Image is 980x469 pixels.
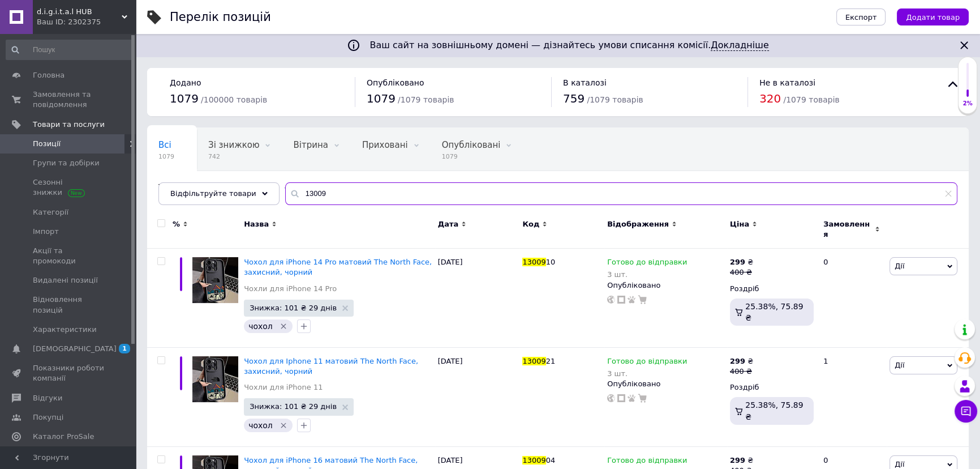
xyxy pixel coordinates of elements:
div: [DATE] [435,347,520,446]
span: Всі [158,140,171,150]
span: 1079 [170,92,199,105]
span: Характеристики [33,325,97,335]
span: / 1079 товарів [783,95,839,104]
div: 0 [816,249,887,348]
span: 13009 [522,258,545,266]
div: ₴ [730,356,753,366]
b: 299 [730,456,745,464]
div: Роздріб [730,382,814,393]
div: 3 шт. [607,270,687,279]
span: В каталозі [563,78,607,87]
span: Опубліковані [442,140,501,150]
span: Каталог ProSale [33,432,94,442]
a: Чохол для Iphone 11 матовий The North Face, захисний, чорний [244,357,418,376]
div: Опубліковано [607,379,724,389]
span: Позиції [33,139,61,149]
a: Докладніше [711,40,768,51]
span: Додати товар [906,13,960,22]
span: 13009 [522,456,545,464]
span: Опубліковано [367,78,424,87]
div: 400 ₴ [730,366,753,377]
div: Перелік позицій [170,11,271,23]
span: Дії [895,262,904,270]
span: 13009 [522,357,545,365]
span: Код [522,219,539,229]
span: Замовлення [823,219,872,240]
span: чохол [248,322,273,331]
span: Відфільтруйте товари [170,189,256,198]
span: d.i.g.i.t.a.l HUB [37,7,122,17]
b: 299 [730,258,745,266]
span: Видалені позиції [33,275,98,285]
span: Групи та добірки [33,158,100,168]
img: Чехол для Iphone 11 матовый The North Face, защитный, черный [192,356,238,402]
span: 1079 [442,152,501,161]
div: 400 ₴ [730,267,753,278]
span: 10 [546,258,556,266]
span: Ваш сайт на зовнішньому домені — дізнайтесь умови списання комісії. [369,40,768,51]
span: 320 [759,92,781,105]
div: ₴ [730,257,753,267]
span: Знижка: 101 ₴ 29 днів [250,403,337,410]
span: 1 [119,344,130,353]
img: Чехол для iPhone 14 Pro матовый The North Face, защитный, черный [192,257,238,303]
div: Роздріб [730,284,814,294]
span: / 100000 товарів [201,95,267,104]
span: / 1079 товарів [398,95,454,104]
input: Пошук по назві позиції, артикулу і пошуковим запитам [285,182,957,205]
span: Категорії [33,207,68,218]
div: Ваш ID: 2302375 [37,17,136,27]
span: Імпорт [33,227,59,237]
span: Дії [895,361,904,369]
span: 1079 [367,92,396,105]
span: % [173,219,180,229]
svg: Закрити [957,39,971,52]
a: Чохли для iPhone 11 [244,382,323,393]
span: Вітрина [293,140,328,150]
span: Відгуки [33,393,62,403]
div: ₴ [730,455,753,466]
span: Чохол для iPhone 14 Pro матовий The North Face, захисний, чорний [244,258,432,276]
span: [DEMOGRAPHIC_DATA] [33,344,117,354]
span: 25.38%, 75.89 ₴ [745,400,803,421]
svg: Видалити мітку [279,322,288,331]
span: Товари та послуги [33,120,105,130]
span: Акції та промокоди [33,246,105,266]
span: TV SHOP, Опубликованные [158,183,278,193]
span: Додано [170,78,201,87]
button: Чат з покупцем [955,400,977,423]
span: / 1079 товарів [587,95,643,104]
span: 759 [563,92,584,105]
span: 21 [546,357,556,365]
span: Дата [438,219,459,229]
div: Опубліковано [607,280,724,291]
span: Приховані [362,140,408,150]
span: Дії [895,460,904,468]
span: Готово до відправки [607,456,687,468]
span: Відображення [607,219,669,229]
div: 1 [816,347,887,446]
span: Головна [33,70,65,80]
div: 3 шт. [607,369,687,378]
span: Готово до відправки [607,357,687,369]
span: 742 [208,152,259,161]
span: Готово до відправки [607,258,687,270]
div: 2% [958,100,977,108]
span: чохол [248,421,273,430]
span: Сезонні знижки [33,177,105,198]
span: Ціна [730,219,749,229]
span: Відновлення позицій [33,295,105,315]
span: 1079 [158,152,174,161]
span: Покупці [33,412,63,423]
span: Знижка: 101 ₴ 29 днів [250,304,337,312]
span: Експорт [845,13,877,22]
button: Експорт [836,8,886,25]
span: Замовлення та повідомлення [33,89,105,110]
input: Пошук [6,40,133,60]
a: Чохли для iPhone 14 Pro [244,284,337,294]
button: Додати товар [897,8,969,25]
span: Назва [244,219,269,229]
span: 04 [546,456,556,464]
svg: Видалити мітку [279,421,288,430]
div: [DATE] [435,249,520,348]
